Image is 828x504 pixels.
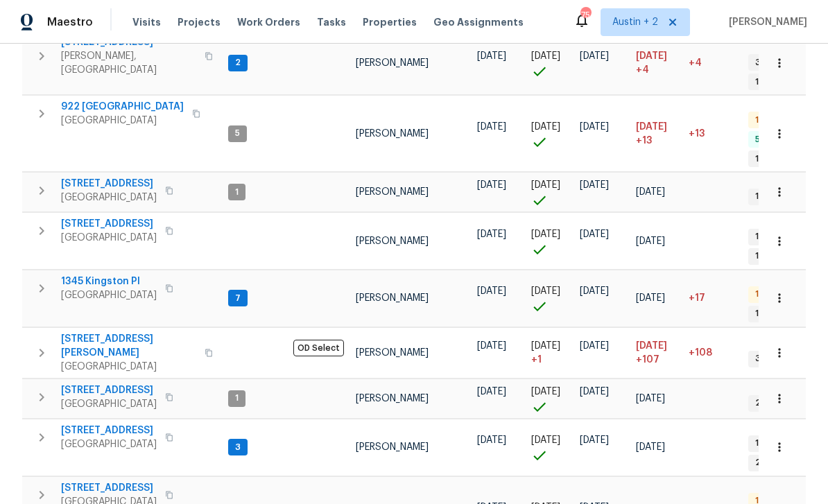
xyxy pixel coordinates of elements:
[636,341,667,351] span: [DATE]
[580,180,609,190] span: [DATE]
[750,153,808,165] span: 1 Accepted
[531,353,542,367] span: + 1
[636,63,649,77] span: +4
[750,397,783,409] span: 2 WIP
[531,229,560,239] span: [DATE]
[477,387,506,397] span: [DATE]
[531,435,560,445] span: [DATE]
[61,217,157,231] span: [STREET_ADDRESS]
[683,270,743,327] td: 17 day(s) past target finish date
[477,286,506,296] span: [DATE]
[636,187,665,197] span: [DATE]
[477,51,506,61] span: [DATE]
[526,213,574,270] td: Project started on time
[636,353,659,367] span: +107
[61,424,157,437] span: [STREET_ADDRESS]
[612,15,658,29] span: Austin + 2
[636,122,667,132] span: [DATE]
[61,481,157,495] span: [STREET_ADDRESS]
[363,15,417,29] span: Properties
[477,180,506,190] span: [DATE]
[531,387,560,397] span: [DATE]
[531,180,560,190] span: [DATE]
[356,236,429,246] span: [PERSON_NAME]
[580,51,609,61] span: [DATE]
[61,288,157,302] span: [GEOGRAPHIC_DATA]
[750,57,783,69] span: 3 WIP
[526,379,574,418] td: Project started on time
[356,129,429,139] span: [PERSON_NAME]
[636,236,665,246] span: [DATE]
[61,275,157,288] span: 1345 Kingston Pl
[477,122,506,132] span: [DATE]
[61,49,196,77] span: [PERSON_NAME], [GEOGRAPHIC_DATA]
[580,435,609,445] span: [DATE]
[723,15,807,29] span: [PERSON_NAME]
[230,128,245,139] span: 5
[526,173,574,212] td: Project started on time
[47,15,93,29] span: Maestro
[526,270,574,327] td: Project started on time
[526,31,574,95] td: Project started on time
[293,340,344,356] span: OD Select
[477,229,506,239] span: [DATE]
[433,15,524,29] span: Geo Assignments
[683,327,743,378] td: 108 day(s) past target finish date
[580,8,590,22] div: 75
[477,341,506,351] span: [DATE]
[61,383,157,397] span: [STREET_ADDRESS]
[580,387,609,397] span: [DATE]
[356,187,429,197] span: [PERSON_NAME]
[61,332,196,360] span: [STREET_ADDRESS][PERSON_NAME]
[61,191,157,205] span: [GEOGRAPHIC_DATA]
[689,129,705,139] span: +13
[750,288,779,300] span: 1 QC
[630,96,683,172] td: Scheduled to finish 13 day(s) late
[750,76,808,88] span: 1 Accepted
[61,177,157,191] span: [STREET_ADDRESS]
[237,15,300,29] span: Work Orders
[750,457,810,469] span: 2 Accepted
[750,134,789,146] span: 5 Done
[317,17,346,27] span: Tasks
[356,348,429,358] span: [PERSON_NAME]
[230,186,244,198] span: 1
[61,360,196,374] span: [GEOGRAPHIC_DATA]
[230,442,246,453] span: 3
[61,231,157,245] span: [GEOGRAPHIC_DATA]
[531,286,560,296] span: [DATE]
[580,286,609,296] span: [DATE]
[526,96,574,172] td: Project started on time
[636,442,665,452] span: [DATE]
[630,31,683,95] td: Scheduled to finish 4 day(s) late
[531,51,560,61] span: [DATE]
[750,250,808,262] span: 1 Accepted
[580,229,609,239] span: [DATE]
[531,341,560,351] span: [DATE]
[61,114,184,128] span: [GEOGRAPHIC_DATA]
[580,341,609,351] span: [DATE]
[636,394,665,403] span: [DATE]
[132,15,161,29] span: Visits
[689,293,705,303] span: +17
[230,57,246,69] span: 2
[683,31,743,95] td: 4 day(s) past target finish date
[526,327,574,378] td: Project started 1 days late
[356,58,429,68] span: [PERSON_NAME]
[750,308,808,320] span: 1 Accepted
[356,394,429,403] span: [PERSON_NAME]
[230,392,244,404] span: 1
[61,437,157,451] span: [GEOGRAPHIC_DATA]
[750,191,781,202] span: 1 WIP
[178,15,221,29] span: Projects
[580,122,609,132] span: [DATE]
[636,134,652,148] span: +13
[683,96,743,172] td: 13 day(s) past target finish date
[689,348,712,358] span: +108
[61,100,184,114] span: 922 [GEOGRAPHIC_DATA]
[477,435,506,445] span: [DATE]
[636,51,667,61] span: [DATE]
[636,293,665,303] span: [DATE]
[531,122,560,132] span: [DATE]
[356,293,429,303] span: [PERSON_NAME]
